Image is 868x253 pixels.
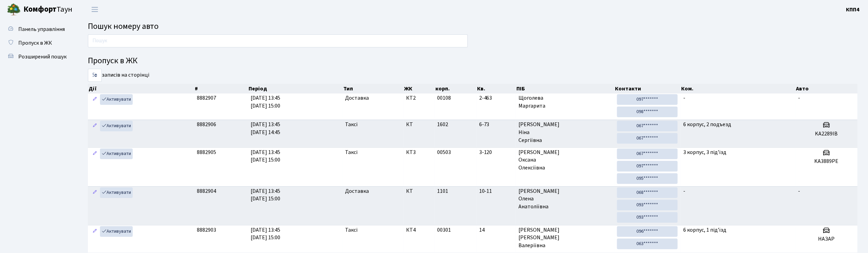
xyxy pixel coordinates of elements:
span: КТ [406,121,432,129]
th: ПІБ [516,84,615,93]
a: Панель управління [3,22,72,36]
span: 10-11 [479,187,513,195]
span: Пошук номеру авто [88,20,159,32]
th: Тип [343,84,403,93]
a: Редагувати [91,148,99,159]
span: Доставка [345,94,369,102]
h5: НАЗАР [798,236,855,242]
span: 1101 [437,187,448,195]
a: Активувати [100,187,133,198]
a: Активувати [100,121,133,131]
span: [DATE] 13:45 [DATE] 15:00 [251,94,280,110]
span: [PERSON_NAME] Ніна Сергіївна [518,121,612,144]
span: 8882903 [197,226,216,234]
span: [PERSON_NAME] [PERSON_NAME] Валеріївна [518,226,612,250]
th: Контакти [615,84,681,93]
span: 1602 [437,121,448,128]
span: 6 корпус, 2 подъезд [683,121,731,128]
h4: Пропуск в ЖК [88,56,858,66]
span: - [683,187,685,195]
input: Пошук [88,34,468,47]
span: - [798,187,800,195]
span: КТ4 [406,226,432,234]
a: Редагувати [91,187,99,198]
span: Таун [23,4,72,15]
span: - [798,94,800,102]
span: Таксі [345,226,358,234]
span: 00503 [437,148,451,156]
span: Таксі [345,148,358,156]
span: [PERSON_NAME] Олена Анатоліївна [518,187,612,211]
a: Редагувати [91,121,99,131]
button: Переключити навігацію [86,4,103,15]
span: 8882907 [197,94,216,102]
span: 8882906 [197,121,216,128]
h5: KA3889PE [798,158,855,165]
h5: KA2289IB [798,131,855,137]
th: корп. [435,84,476,93]
th: Ком. [681,84,796,93]
span: 00108 [437,94,451,102]
th: ЖК [403,84,435,93]
span: Розширений пошук [18,53,67,60]
span: Таксі [345,121,358,129]
span: [DATE] 13:45 [DATE] 15:00 [251,187,280,203]
span: 8882905 [197,148,216,156]
a: КПП4 [846,5,860,14]
th: Кв. [476,84,516,93]
span: Доставка [345,187,369,195]
b: Комфорт [23,4,57,15]
span: 6-73 [479,121,513,129]
label: записів на сторінці [88,69,149,82]
span: 14 [479,226,513,234]
select: записів на сторінці [88,69,102,82]
span: [DATE] 13:45 [DATE] 14:45 [251,121,280,136]
span: КТ [406,187,432,195]
span: 2-463 [479,94,513,102]
span: Панель управління [18,25,65,33]
a: Розширений пошук [3,50,72,64]
a: Активувати [100,94,133,105]
span: КТ3 [406,148,432,156]
span: 8882904 [197,187,216,195]
span: [PERSON_NAME] Оксана Олексіївна [518,148,612,172]
span: 3-120 [479,148,513,156]
span: [DATE] 13:45 [DATE] 15:00 [251,148,280,164]
th: # [194,84,248,93]
span: 00301 [437,226,451,234]
span: КТ2 [406,94,432,102]
span: 3 корпус, 3 під'їзд [683,148,726,156]
th: Період [248,84,343,93]
img: logo.png [7,3,21,16]
span: Пропуск в ЖК [18,39,52,47]
span: 6 корпус, 1 під'їзд [683,226,726,234]
a: Пропуск в ЖК [3,36,72,50]
a: Редагувати [91,94,99,105]
a: Активувати [100,226,133,237]
span: Щоголева Маргарита [518,94,612,110]
th: Дії [88,84,194,93]
span: [DATE] 13:45 [DATE] 15:00 [251,226,280,242]
a: Активувати [100,148,133,159]
a: Редагувати [91,226,99,237]
span: - [683,94,685,102]
th: Авто [796,84,858,93]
